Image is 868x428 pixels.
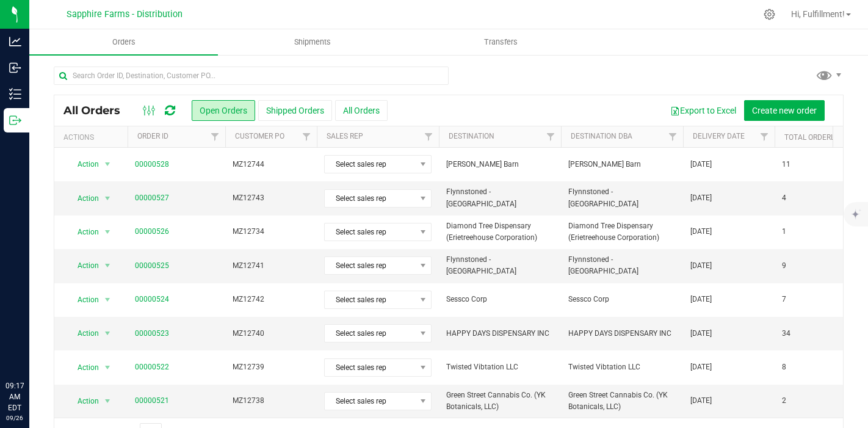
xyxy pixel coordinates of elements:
[468,37,534,48] span: Transfers
[100,156,115,173] span: select
[335,100,388,121] button: All Orders
[690,226,712,238] span: [DATE]
[135,395,169,407] a: 00000521
[791,9,845,19] span: Hi, Fulfillment!
[135,260,169,272] a: 00000525
[571,132,632,140] a: Destination DBA
[9,35,21,48] inline-svg: Analytics
[135,294,169,305] a: 00000524
[96,37,152,48] span: Orders
[568,390,676,413] span: Green Street Cannabis Co. (YK Botanicals, LLC)
[782,260,786,272] span: 9
[541,126,561,147] a: Filter
[690,159,712,170] span: [DATE]
[233,159,309,170] span: MZ12744
[446,328,554,339] span: HAPPY DAYS DISPENSARY INC
[233,328,309,339] span: MZ12740
[137,132,168,140] a: Order ID
[690,328,712,339] span: [DATE]
[29,29,218,55] a: Orders
[54,67,449,85] input: Search Order ID, Destination, Customer PO...
[762,9,777,20] div: Manage settings
[135,192,169,204] a: 00000527
[135,226,169,238] a: 00000526
[100,223,115,241] span: select
[192,100,255,121] button: Open Orders
[325,325,416,342] span: Select sales rep
[449,132,494,140] a: Destination
[135,159,169,170] a: 00000528
[744,100,825,121] button: Create new order
[782,328,790,339] span: 34
[690,395,712,407] span: [DATE]
[693,132,745,140] a: Delivery Date
[100,325,115,342] span: select
[325,156,416,173] span: Select sales rep
[67,291,99,308] span: Action
[782,395,786,407] span: 2
[233,260,309,272] span: MZ12741
[233,192,309,204] span: MZ12743
[568,186,676,209] span: Flynnstoned - [GEOGRAPHIC_DATA]
[67,359,99,376] span: Action
[218,29,407,55] a: Shipments
[446,294,554,305] span: Sessco Corp
[12,330,49,367] iframe: Resource center
[100,291,115,308] span: select
[568,220,676,244] span: Diamond Tree Dispensary (Erietreehouse Corporation)
[446,220,554,244] span: Diamond Tree Dispensary (Erietreehouse Corporation)
[135,361,169,373] a: 00000522
[568,294,676,305] span: Sessco Corp
[446,186,554,209] span: Flynnstoned - [GEOGRAPHIC_DATA]
[690,192,712,204] span: [DATE]
[446,361,554,373] span: Twisted Vibtation LLC
[782,361,786,373] span: 8
[67,325,99,342] span: Action
[205,126,225,147] a: Filter
[325,223,416,241] span: Select sales rep
[325,190,416,207] span: Select sales rep
[67,156,99,173] span: Action
[100,257,115,274] span: select
[690,260,712,272] span: [DATE]
[233,361,309,373] span: MZ12739
[67,257,99,274] span: Action
[782,226,786,238] span: 1
[258,100,332,121] button: Shipped Orders
[327,132,363,140] a: Sales Rep
[752,106,817,115] span: Create new order
[278,37,347,48] span: Shipments
[419,126,439,147] a: Filter
[446,390,554,413] span: Green Street Cannabis Co. (YK Botanicals, LLC)
[9,88,21,100] inline-svg: Inventory
[568,159,676,170] span: [PERSON_NAME] Barn
[297,126,317,147] a: Filter
[754,126,775,147] a: Filter
[67,223,99,241] span: Action
[690,294,712,305] span: [DATE]
[568,361,676,373] span: Twisted Vibtation LLC
[135,328,169,339] a: 00000523
[9,114,21,126] inline-svg: Outbound
[325,393,416,410] span: Select sales rep
[233,226,309,238] span: MZ12734
[100,393,115,410] span: select
[784,133,850,142] a: Total Orderlines
[568,328,676,339] span: HAPPY DAYS DISPENSARY INC
[690,361,712,373] span: [DATE]
[63,104,132,117] span: All Orders
[100,190,115,207] span: select
[63,133,123,142] div: Actions
[782,159,790,170] span: 11
[325,257,416,274] span: Select sales rep
[9,62,21,74] inline-svg: Inbound
[5,380,24,413] p: 09:17 AM EDT
[446,254,554,277] span: Flynnstoned - [GEOGRAPHIC_DATA]
[325,359,416,376] span: Select sales rep
[5,413,24,423] p: 09/26
[235,132,284,140] a: Customer PO
[663,126,683,147] a: Filter
[67,393,99,410] span: Action
[233,294,309,305] span: MZ12742
[782,192,786,204] span: 4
